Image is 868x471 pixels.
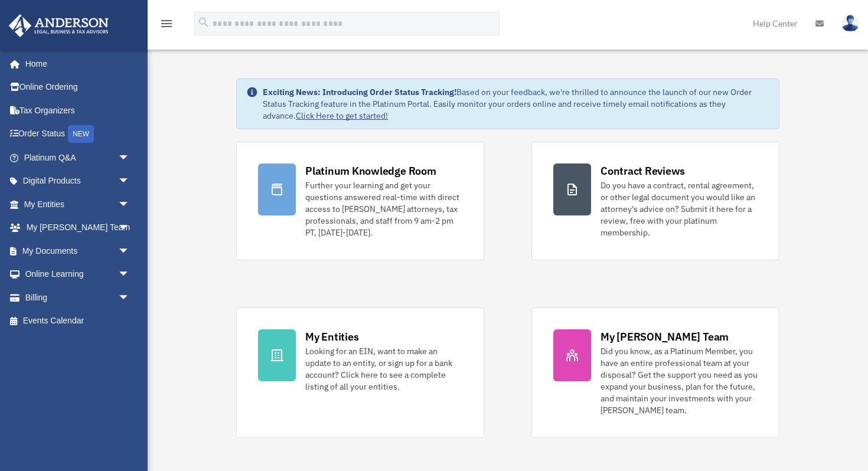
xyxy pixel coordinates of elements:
a: My [PERSON_NAME] Team Did you know, as a Platinum Member, you have an entire professional team at... [531,308,779,438]
a: Events Calendar [8,309,148,333]
span: arrow_drop_down [118,239,142,263]
a: My Documentsarrow_drop_down [8,239,148,263]
div: NEW [68,125,94,143]
div: Based on your feedback, we're thrilled to announce the launch of our new Order Status Tracking fe... [263,86,769,122]
a: Online Learningarrow_drop_down [8,263,148,286]
i: search [197,16,210,29]
span: arrow_drop_down [118,192,142,217]
a: Click Here to get started! [296,110,388,121]
div: Looking for an EIN, want to make an update to an entity, or sign up for a bank account? Click her... [305,345,462,392]
div: Did you know, as a Platinum Member, you have an entire professional team at your disposal? Get th... [601,345,758,416]
a: menu [159,21,174,31]
div: My [PERSON_NAME] Team [601,329,729,344]
a: Platinum Q&Aarrow_drop_down [8,146,148,169]
a: My [PERSON_NAME] Teamarrow_drop_down [8,216,148,240]
span: arrow_drop_down [118,263,142,287]
div: Do you have a contract, rental agreement, or other legal document you would like an attorney's ad... [601,179,758,238]
a: My Entitiesarrow_drop_down [8,192,148,216]
a: Contract Reviews Do you have a contract, rental agreement, or other legal document you would like... [531,142,779,260]
a: Tax Organizers [8,99,148,122]
span: arrow_drop_down [118,286,142,310]
a: Digital Productsarrow_drop_down [8,169,148,193]
a: Billingarrow_drop_down [8,286,148,309]
img: User Pic [841,15,859,32]
a: Home [8,52,142,76]
span: arrow_drop_down [118,216,142,240]
strong: Exciting News: Introducing Order Status Tracking! [263,87,456,97]
div: My Entities [305,329,358,344]
a: Online Ordering [8,76,148,99]
a: My Entities Looking for an EIN, want to make an update to an entity, or sign up for a bank accoun... [236,308,484,438]
span: arrow_drop_down [118,146,142,170]
div: Contract Reviews [601,163,685,178]
a: Platinum Knowledge Room Further your learning and get your questions answered real-time with dire... [236,142,484,260]
img: Anderson Advisors Platinum Portal [5,14,112,37]
div: Platinum Knowledge Room [305,163,436,178]
span: arrow_drop_down [118,169,142,194]
div: Further your learning and get your questions answered real-time with direct access to [PERSON_NAM... [305,179,462,238]
i: menu [159,17,174,31]
a: Order StatusNEW [8,122,148,146]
